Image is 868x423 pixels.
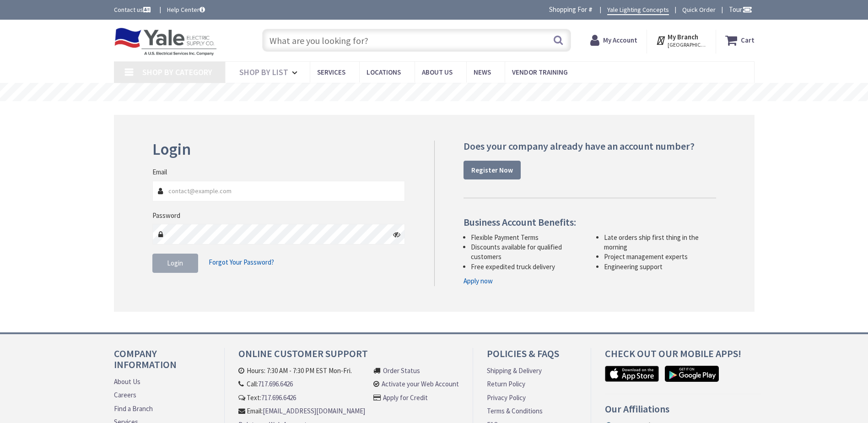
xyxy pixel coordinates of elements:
[471,242,583,262] li: Discounts available for qualified customers
[471,166,513,174] strong: Register Now
[114,390,136,400] a: Careers
[487,379,525,389] a: Return Policy
[152,211,180,220] label: Password
[209,258,274,266] span: Forgot Your Password?
[471,262,583,271] li: Free expedited truck delivery
[741,32,755,49] strong: Cart
[471,233,583,242] li: Flexible Payment Terms
[114,5,152,14] a: Contact us
[238,366,365,375] li: Hours: 7:30 AM - 7:30 PM EST Mon-Fri.
[729,5,752,14] span: Tour
[668,41,706,49] span: [GEOGRAPHIC_DATA], [GEOGRAPHIC_DATA]
[682,5,716,14] a: Quick Order
[487,366,542,375] a: Shipping & Delivery
[152,167,167,177] label: Email
[393,231,400,238] i: Click here to show/hide password
[464,161,521,180] a: Register Now
[604,262,716,271] li: Engineering support
[114,27,217,56] img: Yale Electric Supply Co.
[549,5,587,14] span: Shopping For
[464,217,716,228] h4: Business Account Benefits:
[464,141,716,152] h4: Does your company already have an account number?
[238,379,365,389] li: Call:
[167,5,205,14] a: Help Center
[474,68,491,76] span: News
[317,68,345,76] span: Services
[512,68,568,76] span: Vendor Training
[422,68,453,76] span: About Us
[238,406,365,416] li: Email:
[487,393,526,402] a: Privacy Policy
[607,5,669,15] a: Yale Lighting Concepts
[487,406,543,416] a: Terms & Conditions
[367,68,401,76] span: Locations
[238,348,459,366] h4: Online Customer Support
[152,254,198,273] button: Login
[464,276,493,286] a: Apply now
[142,67,212,77] span: Shop By Category
[239,67,288,77] span: Shop By List
[114,404,153,413] a: Find a Branch
[152,181,405,201] input: Email
[209,254,274,271] a: Forgot Your Password?
[262,29,571,52] input: What are you looking for?
[604,233,716,252] li: Late orders ship first thing in the morning
[487,348,577,366] h4: Policies & FAQs
[588,5,593,14] strong: #
[382,379,459,389] a: Activate your Web Account
[383,393,428,402] a: Apply for Credit
[152,141,405,158] h2: Login
[238,393,365,402] li: Text:
[258,379,293,389] a: 717.696.6426
[656,32,706,49] div: My Branch [GEOGRAPHIC_DATA], [GEOGRAPHIC_DATA]
[383,366,420,375] a: Order Status
[725,32,755,49] a: Cart
[263,406,365,416] a: [EMAIL_ADDRESS][DOMAIN_NAME]
[605,403,761,421] h4: Our Affiliations
[590,32,637,49] a: My Account
[604,252,716,261] li: Project management experts
[167,259,183,267] span: Login
[605,348,761,366] h4: Check out Our Mobile Apps!
[114,348,210,377] h4: Company Information
[603,36,637,44] strong: My Account
[668,33,698,41] strong: My Branch
[261,393,296,402] a: 717.696.6426
[114,377,140,386] a: About Us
